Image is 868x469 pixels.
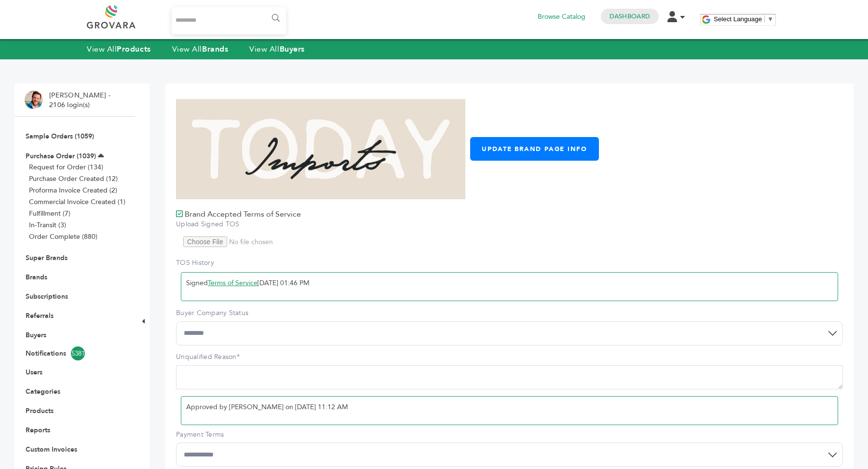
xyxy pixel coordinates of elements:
a: Notifications5381 [26,346,124,360]
a: Purchase Order (1039) [26,152,96,161]
a: Products [26,406,54,415]
label: TOS History [176,258,843,268]
span: Select Language [714,15,762,23]
a: Proforma Invoice Created (2) [29,186,117,195]
a: Subscriptions [26,292,68,301]
label: Buyer Company Status [176,308,843,318]
a: Categories [26,387,60,396]
a: Terms of Service [208,278,258,288]
strong: Buyers [280,44,305,55]
a: View AllBrands [172,44,229,55]
p: Signed [DATE] 01:46 PM [186,277,833,289]
a: Dashboard [610,12,650,21]
a: Sample Orders (1059) [26,132,94,141]
a: Browse Catalog [538,12,585,22]
img: Brand Name [176,98,465,199]
a: Commercial Invoice Created (1) [29,197,125,207]
a: Fulfillment (7) [29,209,70,218]
a: Custom Invoices [26,445,77,454]
strong: Brands [202,44,228,55]
a: Reports [26,426,50,435]
span: Brand Accepted Terms of Service [185,209,301,220]
a: Referrals [26,311,54,320]
strong: Products [117,44,150,55]
span: 5381 [71,346,85,360]
a: In-Transit (3) [29,221,66,230]
a: Purchase Order Created (12) [29,174,118,183]
a: Request for Order (134) [29,163,103,172]
a: Brands [26,273,47,282]
a: Order Complete (880) [29,232,97,241]
label: Upload Signed TOS [176,220,843,229]
label: Unqualified Reason* [176,352,843,362]
input: Search... [172,7,286,34]
a: UPDATE BRAND PAGE INFO [470,137,599,161]
p: Approved by [PERSON_NAME] on [DATE] 11:12 AM [186,401,833,413]
a: View AllBuyers [249,44,305,55]
a: Select Language​ [714,15,773,23]
li: [PERSON_NAME] - 2106 login(s) [49,91,113,110]
label: Payment Terms [176,430,843,440]
a: View AllProducts [87,44,151,55]
a: Buyers [26,331,46,340]
span: ▼ [767,15,773,23]
a: Super Brands [26,253,68,262]
a: Users [26,368,42,377]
